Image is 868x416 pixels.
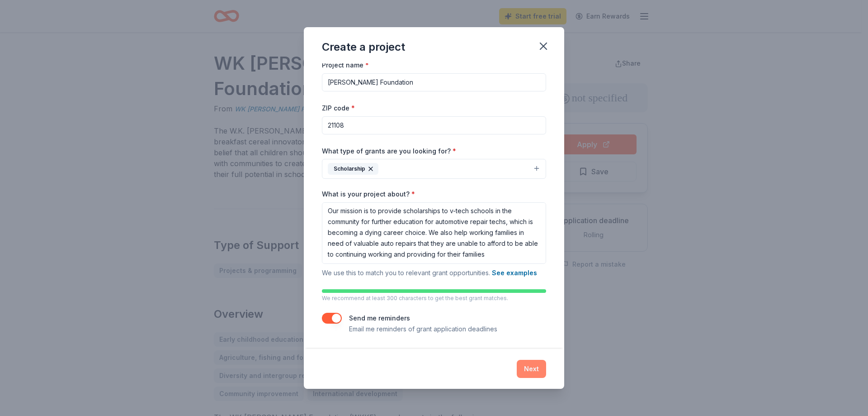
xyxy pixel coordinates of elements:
[349,314,410,322] label: Send me reminders
[322,104,355,113] label: ZIP code
[322,40,405,54] div: Create a project
[322,295,546,302] p: We recommend at least 300 characters to get the best grant matches.
[322,61,369,70] label: Project name
[492,268,537,278] button: See examples
[322,190,415,199] label: What is your project about?
[322,73,546,91] input: After school program
[322,202,546,264] textarea: Our mission is to provide scholarships to v-tech schools in the community for further education f...
[322,116,546,134] input: 12345 (U.S. only)
[322,147,456,156] label: What type of grants are you looking for?
[322,159,546,179] button: Scholarship
[349,324,497,335] p: Email me reminders of grant application deadlines
[517,360,546,378] button: Next
[328,163,378,175] div: Scholarship
[322,269,537,277] span: We use this to match you to relevant grant opportunities.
